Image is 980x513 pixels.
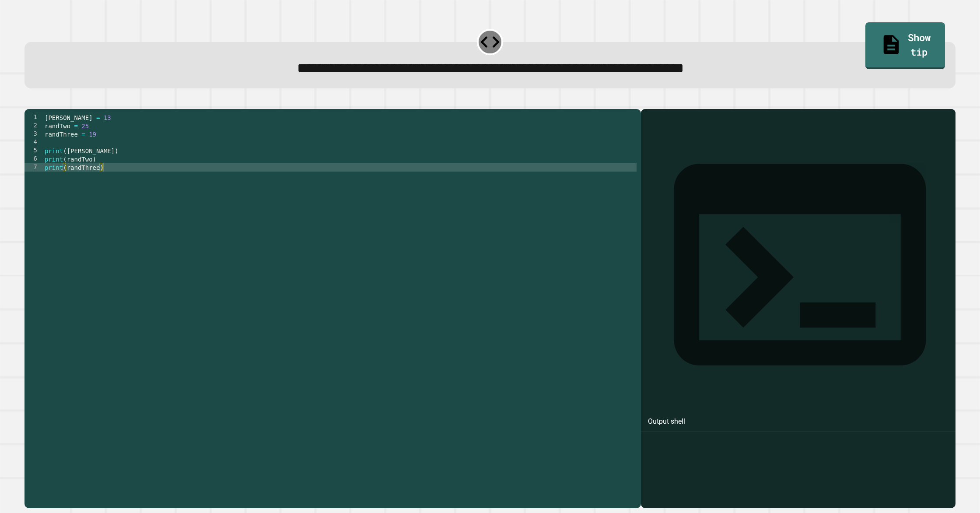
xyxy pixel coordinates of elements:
div: 1 [24,113,43,122]
div: 3 [24,130,43,138]
div: 4 [24,138,43,147]
div: 6 [24,155,43,163]
div: 7 [24,163,43,172]
a: Show tip [865,22,945,69]
div: 5 [24,147,43,155]
div: 2 [24,122,43,130]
